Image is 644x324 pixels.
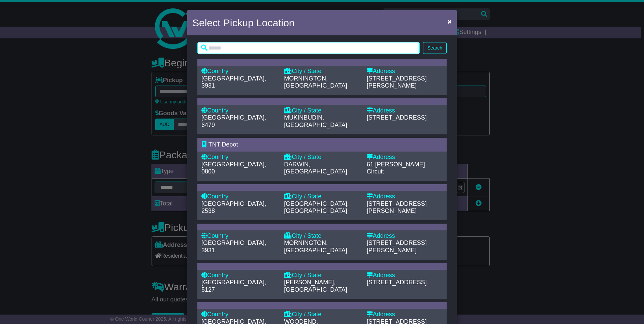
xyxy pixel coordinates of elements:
span: [GEOGRAPHIC_DATA], [GEOGRAPHIC_DATA] [284,200,349,215]
div: Address [367,68,443,75]
div: Country [201,311,277,318]
span: × [448,18,452,25]
span: [PERSON_NAME], [GEOGRAPHIC_DATA] [284,279,347,293]
button: Close [444,14,455,28]
div: Address [367,154,443,161]
span: MUKINBUDIN, [GEOGRAPHIC_DATA] [284,114,347,128]
div: City / State [284,107,360,115]
div: Country [201,107,277,115]
div: City / State [284,193,360,200]
span: DARWIN, [GEOGRAPHIC_DATA] [284,161,347,175]
div: Address [367,272,443,279]
div: City / State [284,272,360,279]
span: [STREET_ADDRESS][PERSON_NAME] [367,200,427,215]
div: Address [367,107,443,115]
div: City / State [284,68,360,75]
h4: Select Pickup Location [192,15,295,30]
span: TNT Depot [208,141,238,148]
div: Country [201,193,277,200]
div: City / State [284,232,360,240]
span: [STREET_ADDRESS][PERSON_NAME] [367,75,427,89]
span: [GEOGRAPHIC_DATA], 2538 [201,200,266,215]
div: City / State [284,154,360,161]
span: MORNINGTON, [GEOGRAPHIC_DATA] [284,75,347,89]
span: 61 [PERSON_NAME] Circuit [367,161,425,175]
div: City / State [284,311,360,318]
span: [GEOGRAPHIC_DATA], 3931 [201,239,266,254]
div: Country [201,154,277,161]
div: Address [367,193,443,200]
span: [GEOGRAPHIC_DATA], 3931 [201,75,266,89]
span: [STREET_ADDRESS] [367,114,427,121]
span: [STREET_ADDRESS] [367,279,427,286]
button: Search [423,42,447,54]
span: MORNINGTON, [GEOGRAPHIC_DATA] [284,239,347,254]
div: Address [367,311,443,318]
span: [STREET_ADDRESS][PERSON_NAME] [367,239,427,254]
span: [GEOGRAPHIC_DATA], 0800 [201,161,266,175]
div: Country [201,232,277,240]
div: Country [201,272,277,279]
span: [GEOGRAPHIC_DATA], 5127 [201,279,266,293]
span: [GEOGRAPHIC_DATA], 6479 [201,114,266,128]
div: Country [201,68,277,75]
div: Address [367,232,443,240]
